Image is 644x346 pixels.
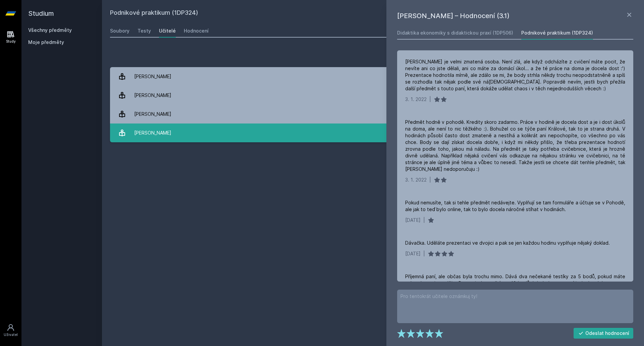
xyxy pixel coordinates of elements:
[110,24,129,38] a: Soubory
[28,39,64,46] span: Moje předměty
[110,123,636,142] a: [PERSON_NAME] 1 hodnocení 2.0
[405,96,427,103] div: 3. 1. 2022
[4,332,18,337] div: Uživatel
[184,24,209,38] a: Hodnocení
[28,27,72,33] a: Všechny předměty
[6,39,16,44] div: Study
[134,126,171,140] div: [PERSON_NAME]
[405,119,625,172] div: Předmět hodně v pohodě. Kredity skoro zadarmo. Práce v hodině je docela dost a je i dost úkolů na...
[110,105,636,123] a: [PERSON_NAME] 1 hodnocení 5.0
[184,28,209,34] div: Hodnocení
[110,28,129,34] div: Soubory
[159,28,176,34] div: Učitelé
[110,8,561,19] h2: Podnikové praktikum (1DP324)
[134,89,171,102] div: [PERSON_NAME]
[110,86,636,105] a: [PERSON_NAME] 8 hodnocení 3.1
[1,320,20,341] a: Uživatel
[138,24,151,38] a: Testy
[110,67,636,86] a: [PERSON_NAME] 1 hodnocení 5.0
[1,27,20,47] a: Study
[138,28,151,34] div: Testy
[134,70,171,83] div: [PERSON_NAME]
[429,96,431,103] div: |
[159,24,176,38] a: Učitelé
[134,107,171,121] div: [PERSON_NAME]
[405,58,625,92] div: [PERSON_NAME] je velmi zmatená osoba. Není zlá, ale když odcházíte z cvičení máte pocit, že nevít...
